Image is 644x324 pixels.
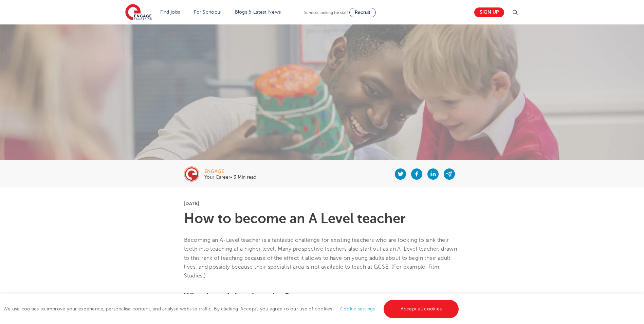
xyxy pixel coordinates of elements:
b: What is an A-Level teacher? [184,291,289,301]
span: Recruit [355,10,370,15]
div: engage [204,169,256,174]
a: For Schools [194,10,221,15]
a: Sign up [474,7,504,17]
img: Engage Education [125,4,152,21]
span: Schools looking for staff [304,10,348,15]
a: Blogs & Latest News [235,10,281,15]
h1: How to become an A Level teacher [184,212,460,226]
a: Recruit [349,8,376,17]
span: We use cookies to improve your experience, personalise content, and analyse website traffic. By c... [3,306,460,311]
a: Cookie settings [340,306,375,311]
span: Becoming an A-Level teacher is a fantastic challenge for existing teachers who are looking to sin... [184,237,457,279]
p: Your Career• 3 Min read [204,175,256,180]
a: Find jobs [160,10,180,15]
a: Accept all cookies [384,300,459,318]
p: [DATE] [184,201,460,206]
